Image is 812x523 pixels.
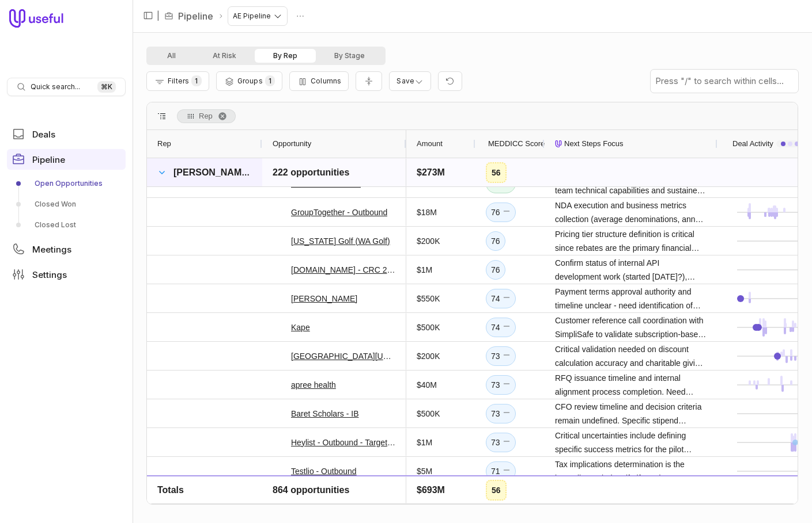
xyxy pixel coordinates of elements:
[173,167,251,177] span: [PERSON_NAME]
[311,77,341,85] span: Columns
[555,342,707,370] span: Critical validation needed on discount calculation accuracy and charitable giving options list th...
[265,75,275,86] span: 1
[149,49,194,63] button: All
[491,292,511,306] div: 74
[555,371,707,399] span: RFQ issuance timeline and internal alignment process completion. Need clarity on [PERSON_NAME]'s ...
[732,137,773,151] span: Deal Activity
[555,198,707,226] span: NDA execution and business metrics collection (average denominations, annual spend projections) a...
[139,7,157,24] button: Collapse sidebar
[7,124,126,144] a: Deals
[503,292,511,306] span: No change
[491,263,500,277] div: 76
[417,378,437,392] span: $40M
[291,263,396,277] a: [DOMAIN_NAME] - CRC 2025
[291,493,356,507] a: [DOMAIN_NAME]
[651,70,798,93] input: Press "/" to search within cells...
[503,205,511,219] span: No change
[291,292,357,306] a: [PERSON_NAME]
[291,436,396,449] a: Heylist - Outbound - Target Account
[32,245,71,254] span: Meetings
[555,457,707,485] span: Tax implications determination is the immediate priority - if gift cards are considered taxable i...
[291,234,390,248] a: [US_STATE] Golf (WA Golf)
[291,407,359,421] a: Baret Scholars - IB
[503,436,511,449] span: No change
[564,137,624,151] span: Next Steps Focus
[356,71,382,91] button: Collapse all rows
[491,407,511,421] div: 73
[491,234,500,248] div: 76
[273,166,349,180] span: 222 opportunities
[7,149,126,170] a: Pipeline
[417,320,440,334] span: $500K
[7,174,126,193] a: Open Opportunities
[555,486,707,514] span: Detailed cost breakdown analysis comparing current Tango/Trolley expenses to Tremendous pricing. ...
[503,464,511,478] span: No change
[491,493,511,507] div: 71
[396,77,414,85] span: Save
[216,71,282,91] button: Group Pipeline
[555,285,707,312] span: Payment terms approval authority and timeline unclear - need identification of who can approve re...
[417,464,432,478] span: $5M
[417,292,440,306] span: $550K
[491,464,511,478] div: 71
[32,270,67,279] span: Settings
[177,109,236,123] div: Row Groups
[291,349,396,363] a: [GEOGRAPHIC_DATA][US_STATE] of Law
[417,234,440,248] span: $200K
[417,263,432,277] span: $1M
[237,77,263,85] span: Groups
[491,436,511,449] div: 73
[555,130,707,158] div: Next Steps Focus
[491,378,511,392] div: 73
[491,349,511,363] div: 73
[503,407,511,421] span: No change
[555,314,707,341] span: Customer reference call coordination with SimpliSafe to validate subscription-based B2C model ali...
[273,137,311,151] span: Opportunity
[291,205,387,219] a: GroupTogether - Outbound
[289,71,349,91] button: Columns
[291,378,336,392] a: apree health
[503,320,511,334] span: No change
[488,137,545,151] span: MEDDICC Score
[168,77,189,85] span: Filters
[7,239,126,259] a: Meetings
[491,320,511,334] div: 74
[7,216,126,234] a: Closed Lost
[417,436,432,449] span: $1M
[417,407,440,421] span: $500K
[503,349,511,363] span: No change
[417,205,437,219] span: $18M
[503,493,511,507] span: No change
[417,349,440,363] span: $200K
[191,75,201,86] span: 1
[178,9,213,23] a: Pipeline
[555,400,707,427] span: CFO review timeline and decision criteria remain undefined. Specific stipend amounts and total bu...
[157,137,171,151] span: Rep
[417,493,432,507] span: $1M
[292,7,309,25] button: Actions
[31,82,80,91] span: Quick search...
[555,429,707,456] span: Critical uncertainties include defining specific success metrics for the pilot testing phase, cla...
[491,205,511,219] div: 76
[255,49,316,63] button: By Rep
[199,109,213,123] span: Rep
[389,71,431,91] button: Create a new saved view
[7,195,126,213] a: Closed Won
[32,130,55,139] span: Deals
[291,320,310,334] a: Kape
[146,71,209,91] button: Filter Pipeline
[417,166,445,180] span: $273M
[486,130,534,158] div: MEDDICC Score
[492,166,501,180] div: 56
[438,71,462,91] button: Reset view
[417,137,443,151] span: Amount
[316,49,383,63] button: By Stage
[97,81,116,93] kbd: ⌘ K
[7,264,126,285] a: Settings
[32,155,65,164] span: Pipeline
[177,109,236,123] span: Rep. Press ENTER to sort. Press DELETE to remove
[194,49,255,63] button: At Risk
[7,174,126,234] div: Pipeline submenu
[157,9,160,23] span: |
[291,464,357,478] a: Testlio - Outbound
